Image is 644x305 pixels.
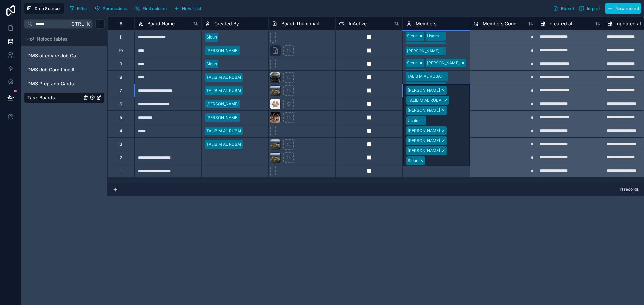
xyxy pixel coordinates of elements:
[615,6,639,11] span: New record
[408,87,440,93] div: [PERSON_NAME]
[143,6,167,11] span: Find column
[206,74,241,80] div: TALIB M AL RUBAI
[71,20,85,28] span: Ctrl
[206,88,241,94] div: TALIB M AL RUBAI
[113,21,129,26] div: #
[427,33,439,39] div: Usaim
[182,6,201,11] span: New field
[92,3,129,13] button: Permissions
[408,107,440,113] div: [PERSON_NAME]
[408,138,440,144] div: [PERSON_NAME]
[103,6,127,11] span: Permissions
[551,3,577,14] button: Export
[407,43,439,49] div: [PERSON_NAME]
[24,34,101,44] button: Noloco tables
[408,128,440,134] div: [PERSON_NAME]
[27,94,55,101] span: Task Boards
[550,20,573,27] span: created at
[86,22,90,26] span: K
[407,48,439,54] div: [PERSON_NAME]
[408,148,440,154] div: [PERSON_NAME]
[206,61,217,67] div: Sieun
[577,3,602,14] button: Import
[119,48,123,53] div: 10
[35,6,62,11] span: Data Sources
[24,64,105,75] div: DMS Job Card Line Items
[27,66,82,73] a: DMS Job Card Line Items
[37,35,68,42] span: Noloco tables
[605,3,641,14] button: New record
[620,187,639,192] span: 11 records
[206,115,239,121] div: [PERSON_NAME]
[24,78,105,89] div: DMS Prep Job Cards
[407,70,419,76] div: Usaim
[120,168,122,174] div: 1
[348,20,367,27] span: InActive
[407,33,418,39] div: Sieun
[427,60,460,66] div: [PERSON_NAME]
[408,97,442,103] div: TALIB M AL RUBAI
[27,52,82,59] a: DMS aftercare Job Cards
[147,20,175,27] span: Board Name
[120,75,122,80] div: 8
[206,141,241,147] div: TALIB M AL RUBAI
[120,101,122,107] div: 6
[120,115,122,120] div: 5
[120,128,122,134] div: 4
[206,128,241,134] div: TALIB M AL RUBAI
[416,20,436,27] span: Members
[120,155,122,160] div: 2
[24,92,105,103] div: Task Boards
[407,73,442,79] div: TALIB M AL RUBAI
[206,34,217,40] div: Sieun
[483,20,518,27] span: Members Count
[408,118,420,124] div: Usaim
[206,101,239,107] div: [PERSON_NAME]
[120,142,122,147] div: 3
[67,3,90,13] button: Filter
[120,61,122,67] div: 9
[214,20,239,27] span: Created By
[119,34,123,40] div: 11
[77,6,88,11] span: Filter
[602,3,641,14] a: New record
[206,48,239,54] div: [PERSON_NAME]
[587,6,600,11] span: Import
[407,60,418,66] div: Sieun
[281,20,319,27] span: Board Thumbnail
[92,3,132,13] a: Permissions
[24,50,105,61] div: DMS aftercare Job Cards
[27,80,74,87] span: DMS Prep Job Cards
[617,20,641,27] span: updated at
[27,94,82,101] a: Task Boards
[408,158,418,164] div: Sieun
[561,6,574,11] span: Export
[172,3,204,13] button: New field
[120,88,122,93] div: 7
[407,83,439,89] div: [PERSON_NAME]
[27,80,82,87] a: DMS Prep Job Cards
[132,3,169,13] button: Find column
[24,3,64,14] button: Data Sources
